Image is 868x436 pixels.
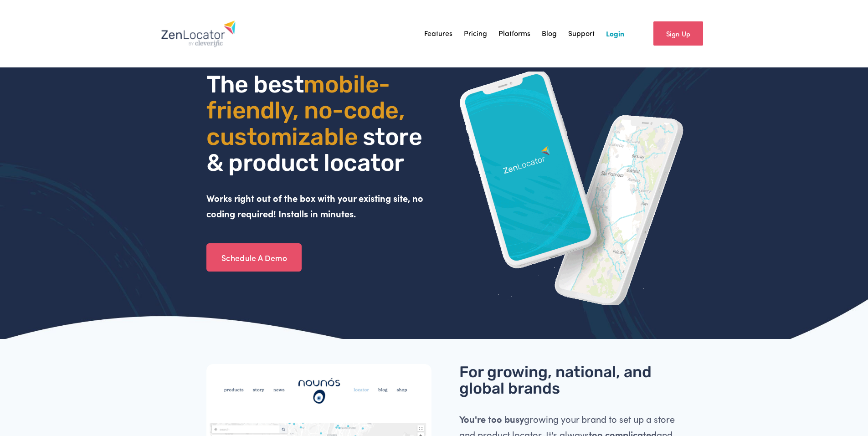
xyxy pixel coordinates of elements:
[206,70,410,150] span: mobile- friendly, no-code, customizable
[464,27,487,41] a: Pricing
[206,192,426,220] strong: Works right out of the box with your existing site, no coding required! Installs in minutes.
[606,27,624,41] a: Login
[206,123,427,177] span: store & product locator
[459,413,524,425] strong: You're too busy
[653,21,703,46] a: Sign Up
[206,70,303,98] span: The best
[161,20,236,47] img: Zenlocator
[542,27,557,41] a: Blog
[424,27,452,41] a: Features
[459,363,655,398] span: For growing, national, and global brands
[568,27,595,41] a: Support
[459,72,684,305] img: ZenLocator phone mockup gif
[206,243,302,272] a: Schedule A Demo
[498,27,530,41] a: Platforms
